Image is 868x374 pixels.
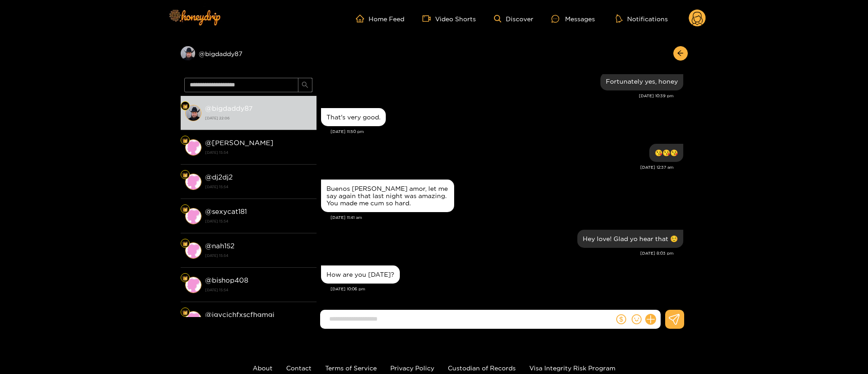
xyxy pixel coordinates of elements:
[205,148,312,156] strong: [DATE] 15:54
[577,230,683,248] div: Sep. 26, 8:03 pm
[422,14,476,23] a: Video Shorts
[205,286,312,294] strong: [DATE] 15:54
[321,265,400,284] div: Sep. 26, 10:06 pm
[182,275,188,281] img: Fan Level
[185,208,201,224] img: conversation
[331,214,683,221] div: [DATE] 11:41 am
[205,311,274,318] strong: @ jgvcjchfxscfhgmgj
[205,183,312,191] strong: [DATE] 15:54
[390,365,434,371] a: Privacy Policy
[205,114,312,122] strong: [DATE] 22:06
[205,104,253,112] strong: @ bigdaddy87
[326,185,449,207] div: Buenos [PERSON_NAME] amor, let me say again that last night was amazing. You made me cum so hard.
[326,114,380,121] div: That's very good.
[185,139,201,156] img: conversation
[185,277,201,293] img: conversation
[529,365,615,371] a: Visa Integrity Risk Program
[613,14,671,23] button: Notifications
[321,164,674,170] div: [DATE] 12:37 am
[185,105,201,121] img: conversation
[182,104,188,109] img: Fan Level
[632,314,642,324] span: smile
[185,242,201,259] img: conversation
[205,139,273,147] strong: @ [PERSON_NAME]
[321,108,386,126] div: Sep. 25, 11:50 pm
[321,93,674,99] div: [DATE] 10:39 pm
[181,46,317,61] div: @bigdaddy87
[614,312,628,326] button: dollar
[616,314,626,324] span: dollar
[325,365,377,371] a: Terms of Service
[302,81,308,89] span: search
[205,242,235,250] strong: @ nah152
[182,172,188,178] img: Fan Level
[331,286,683,292] div: [DATE] 10:06 pm
[331,128,683,135] div: [DATE] 11:50 pm
[583,235,678,242] div: Hey love! Glad yo hear that ☺️
[253,365,273,371] a: About
[356,14,369,23] span: home
[205,276,248,284] strong: @ bishop408
[321,180,454,212] div: Sep. 26, 11:41 am
[551,14,595,24] div: Messages
[205,217,312,225] strong: [DATE] 15:54
[205,208,247,215] strong: @ sexycat181
[182,138,188,143] img: Fan Level
[673,46,688,61] button: arrow-left
[606,78,678,85] div: Fortunately yes, honey
[205,251,312,260] strong: [DATE] 15:54
[677,50,684,57] span: arrow-left
[182,207,188,212] img: Fan Level
[182,310,188,315] img: Fan Level
[321,250,674,256] div: [DATE] 8:03 pm
[600,72,683,90] div: Sep. 25, 10:39 pm
[185,311,201,327] img: conversation
[356,14,404,23] a: Home Feed
[649,144,683,162] div: Sep. 26, 12:37 am
[326,271,394,278] div: How are you [DATE]?
[185,174,201,190] img: conversation
[655,149,678,156] div: 😘😘😘
[448,365,516,371] a: Custodian of Records
[182,241,188,246] img: Fan Level
[298,78,312,92] button: search
[422,14,435,23] span: video-camera
[286,365,312,371] a: Contact
[205,173,233,181] strong: @ dj2dj2
[494,15,533,23] a: Discover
